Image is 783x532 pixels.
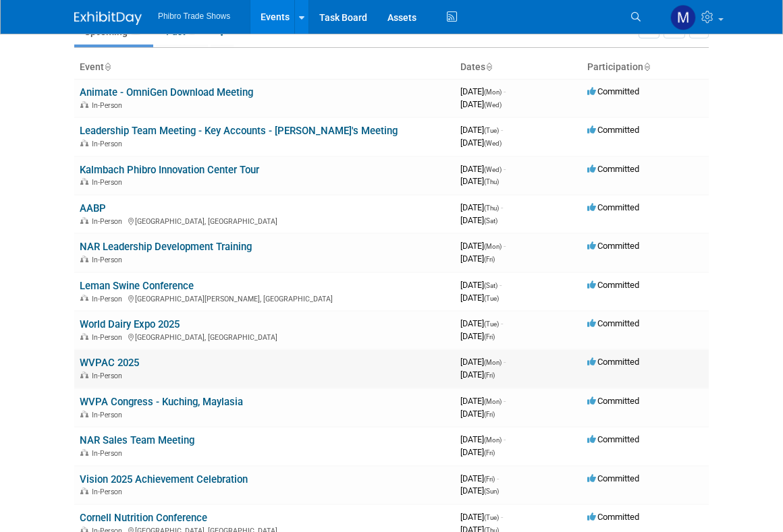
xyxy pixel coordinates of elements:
a: WVPAC 2025 [80,357,139,369]
span: [DATE] [460,125,503,135]
span: (Fri) [484,372,495,379]
span: - [504,396,506,406]
span: (Mon) [484,88,502,96]
span: In-Person [92,411,126,419]
span: In-Person [92,372,126,380]
span: In-Person [92,449,126,458]
span: [DATE] [460,176,499,186]
span: In-Person [92,487,126,496]
span: In-Person [92,140,126,148]
span: Committed [587,280,639,290]
a: Kalmbach Phibro Innovation Center Tour [80,164,259,176]
span: [DATE] [460,473,499,483]
a: Sort by Participation Type [643,61,650,72]
span: [DATE] [460,434,506,444]
div: [GEOGRAPHIC_DATA][PERSON_NAME], [GEOGRAPHIC_DATA] [80,293,450,303]
span: [DATE] [460,396,506,406]
span: Committed [587,164,639,174]
span: [DATE] [460,293,499,303]
img: In-Person Event [80,449,88,456]
span: (Sat) [484,217,497,225]
span: - [501,512,503,522]
div: [GEOGRAPHIC_DATA], [GEOGRAPHIC_DATA] [80,331,450,342]
span: (Tue) [484,514,499,521]
a: Sort by Event Name [104,61,111,72]
a: NAR Sales Team Meeting [80,434,194,446]
span: In-Person [92,217,126,226]
span: [DATE] [460,485,499,496]
span: In-Person [92,256,126,264]
span: (Fri) [484,449,495,456]
img: In-Person Event [80,256,88,262]
span: In-Person [92,295,126,303]
span: [DATE] [460,357,506,367]
a: Leadership Team Meeting - Key Accounts - [PERSON_NAME]'s Meeting [80,125,398,137]
a: WVPA Congress - Kuching, Maylasia [80,396,243,408]
span: (Fri) [484,411,495,418]
span: (Fri) [484,475,495,483]
span: - [501,202,503,212]
img: In-Person Event [80,372,88,378]
span: Committed [587,396,639,406]
span: Committed [587,318,639,328]
img: In-Person Event [80,217,88,224]
a: Leman Swine Conference [80,280,194,292]
a: Sort by Start Date [485,61,492,72]
span: [DATE] [460,99,502,109]
span: Committed [587,434,639,444]
span: [DATE] [460,254,495,264]
span: [DATE] [460,447,495,457]
span: - [504,164,506,174]
span: Committed [587,86,639,96]
a: Cornell Nutrition Conference [80,512,207,524]
span: [DATE] [460,164,506,174]
span: Committed [587,512,639,522]
span: (Tue) [484,295,499,302]
span: [DATE] [460,409,495,419]
span: (Mon) [484,243,502,250]
span: Committed [587,202,639,212]
div: [GEOGRAPHIC_DATA], [GEOGRAPHIC_DATA] [80,215,450,226]
a: World Dairy Expo 2025 [80,318,180,330]
a: AABP [80,202,106,214]
span: (Mon) [484,398,502,405]
span: (Tue) [484,127,499,134]
span: [DATE] [460,512,503,522]
span: Committed [587,241,639,251]
span: (Thu) [484,204,499,212]
span: (Sun) [484,487,499,495]
span: [DATE] [460,331,495,341]
span: (Thu) [484,178,499,185]
span: Committed [587,125,639,135]
img: Michelle Watts [670,5,696,30]
span: [DATE] [460,138,502,148]
img: In-Person Event [80,101,88,108]
img: In-Person Event [80,140,88,146]
span: [DATE] [460,370,495,380]
img: In-Person Event [80,333,88,340]
span: (Wed) [484,140,502,147]
span: - [501,125,503,135]
span: - [504,434,506,444]
span: [DATE] [460,241,506,251]
span: [DATE] [460,86,506,96]
th: Dates [455,56,582,79]
span: (Tue) [484,320,499,328]
span: (Wed) [484,101,502,109]
span: Committed [587,357,639,367]
a: NAR Leadership Development Training [80,241,252,253]
img: In-Person Event [80,295,88,301]
img: In-Person Event [80,411,88,417]
img: In-Person Event [80,178,88,185]
span: - [504,357,506,367]
span: [DATE] [460,318,503,328]
span: (Fri) [484,256,495,263]
span: (Fri) [484,333,495,341]
span: [DATE] [460,280,502,290]
span: In-Person [92,178,126,187]
img: ExhibitDay [74,11,142,25]
span: Phibro Trade Shows [158,11,230,21]
span: In-Person [92,333,126,342]
a: Animate - OmniGen Download Meeting [80,86,253,98]
a: Vision 2025 Achievement Celebration [80,473,248,485]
